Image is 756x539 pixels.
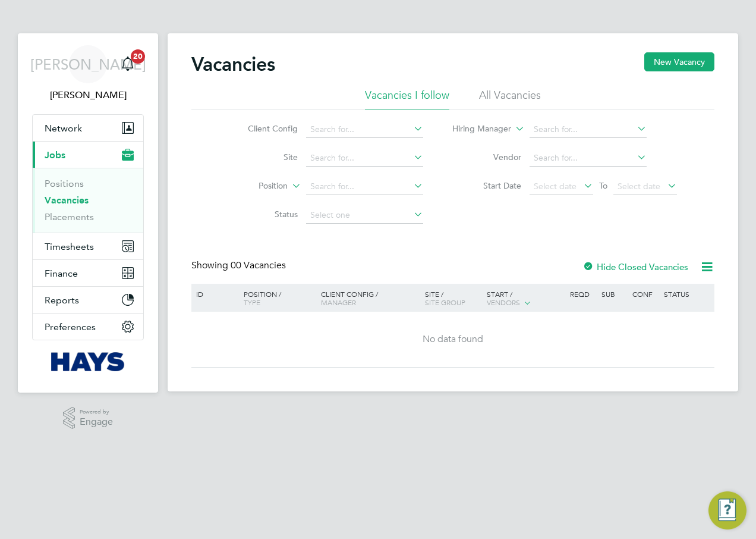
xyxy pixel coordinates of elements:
a: 20 [116,45,140,83]
div: Position / [235,284,318,312]
nav: Main navigation [18,33,158,393]
input: Search for... [306,178,423,195]
span: Preferences [45,321,96,333]
li: All Vacancies [479,88,541,109]
div: Sub [598,284,629,304]
div: Showing [191,259,288,272]
div: Site / [422,284,484,312]
div: Start / [484,284,567,314]
input: Search for... [530,121,647,138]
span: Reports [45,294,79,306]
label: Site [229,152,298,162]
div: Status [661,284,713,304]
span: Finance [45,268,78,279]
button: Network [33,115,143,141]
label: Client Config [229,123,298,134]
div: Reqd [567,284,598,304]
h2: Vacancies [191,52,275,76]
span: To [596,178,611,193]
span: Site Group [425,297,465,307]
button: Reports [33,287,143,313]
button: Finance [33,260,143,286]
button: Jobs [33,142,143,168]
a: Go to home page [32,352,144,371]
a: Vacancies [45,195,89,206]
button: Engage Resource Center [708,491,746,529]
span: Type [244,297,260,307]
span: [PERSON_NAME] [30,57,146,72]
a: [PERSON_NAME][PERSON_NAME] [32,45,144,102]
span: Select date [618,181,660,192]
span: Powered by [80,407,113,417]
span: Jacques Allen [32,88,144,102]
button: Timesheets [33,233,143,259]
span: Vendors [487,297,520,307]
span: Select date [534,181,577,192]
span: 20 [131,49,145,64]
img: hays-logo-retina.png [51,352,125,371]
label: Hiring Manager [443,123,511,135]
label: Hide Closed Vacancies [582,261,688,272]
div: Jobs [33,168,143,233]
div: Conf [629,284,660,304]
button: Preferences [33,314,143,340]
span: Manager [321,297,356,307]
div: ID [193,284,235,304]
span: Jobs [45,149,65,161]
input: Select one [306,207,423,224]
label: Vendor [453,152,521,162]
a: Placements [45,211,94,223]
a: Powered byEngage [63,407,114,430]
span: Network [45,123,82,134]
input: Search for... [306,121,423,138]
div: No data found [193,333,713,346]
label: Start Date [453,180,521,191]
a: Positions [45,178,84,189]
label: Status [229,209,298,220]
span: 00 Vacancies [231,259,286,271]
input: Search for... [306,150,423,167]
span: Timesheets [45,241,94,252]
span: Engage [80,417,113,427]
button: New Vacancy [644,52,714,71]
div: Client Config / [318,284,422,312]
li: Vacancies I follow [365,88,449,109]
input: Search for... [530,150,647,167]
label: Position [219,180,288,192]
